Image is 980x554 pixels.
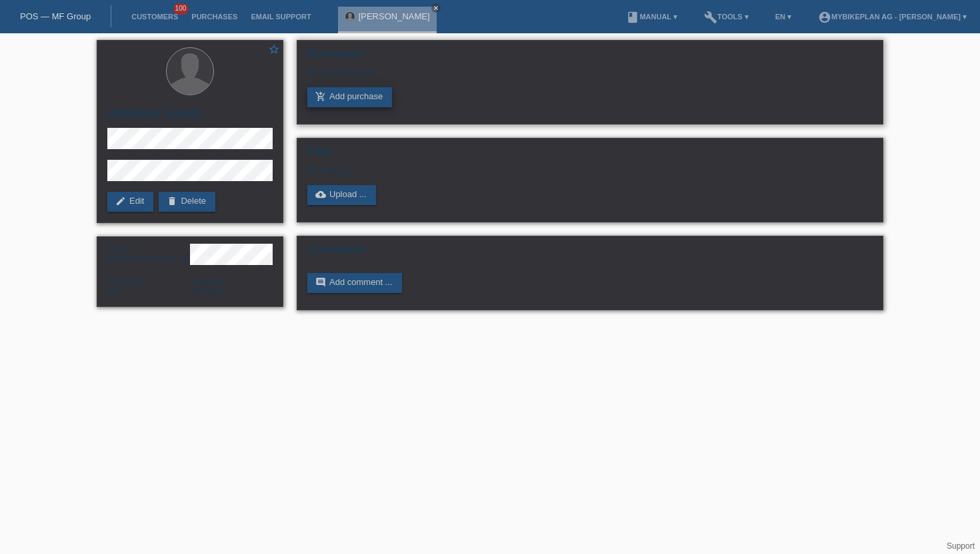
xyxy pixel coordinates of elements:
a: editEdit [107,192,153,212]
i: cloud_upload [315,189,326,200]
a: Support [947,541,975,551]
div: No purchases yet [307,67,873,87]
a: bookManual ▾ [619,13,684,21]
a: star_border [268,43,280,57]
h2: [PERSON_NAME] [107,108,273,128]
span: 100 [173,3,189,15]
a: commentAdd comment ... [307,273,402,293]
span: Gender [107,245,132,253]
i: account_circle [818,11,831,24]
i: edit [115,196,126,206]
i: book [626,11,639,24]
a: add_shopping_cartAdd purchase [307,87,392,107]
span: Switzerland [107,286,120,296]
i: build [704,11,717,24]
h2: Purchases [307,47,873,67]
i: comment [315,277,326,288]
h2: Comments [307,243,873,263]
a: EN ▾ [769,13,798,21]
div: No files yet [307,165,715,175]
i: star_border [268,43,280,55]
span: Nationality [107,277,141,285]
div: [DEMOGRAPHIC_DATA] [107,244,190,264]
a: deleteDelete [159,192,215,212]
h2: Files [307,145,873,165]
a: Customers [125,13,185,21]
a: [PERSON_NAME] [359,11,430,21]
a: Email Support [244,13,317,21]
a: cloud_uploadUpload ... [307,185,376,205]
i: add_shopping_cart [315,91,326,102]
a: close [431,3,441,13]
span: Language [190,277,223,285]
span: Deutsch [190,286,222,296]
a: Purchases [185,13,244,21]
i: delete [167,196,177,206]
a: POS — MF Group [20,11,91,21]
a: buildTools ▾ [697,13,755,21]
i: close [433,5,439,11]
a: account_circleMybikeplan AG - [PERSON_NAME] ▾ [811,13,973,21]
